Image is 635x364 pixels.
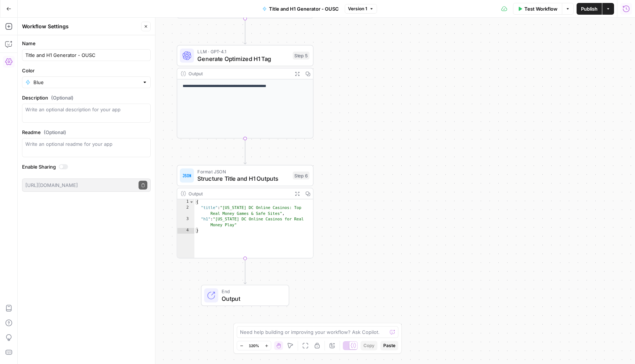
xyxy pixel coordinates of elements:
[177,285,313,306] div: EndOutput
[22,67,151,74] label: Color
[244,19,246,44] g: Edge from step_4 to step_5
[269,5,339,12] span: Title and H1 Generator - OUSC
[345,4,377,14] button: Version 1
[22,129,151,136] label: Readme
[189,199,194,205] span: Toggle code folding, rows 1 through 4
[524,5,557,12] span: Test Workflow
[197,174,289,183] span: Structure Title and H1 Outputs
[51,94,73,101] span: (Optional)
[22,163,151,170] label: Enable Sharing
[22,23,139,30] div: Workflow Settings
[513,3,562,15] button: Test Workflow
[360,341,377,350] button: Copy
[222,294,281,303] span: Output
[197,54,289,63] span: Generate Optimized H1 Tag
[25,51,147,59] input: Untitled
[189,70,289,77] div: Output
[177,205,194,216] div: 2
[44,129,66,136] span: (Optional)
[22,40,151,47] label: Name
[293,52,310,60] div: Step 5
[22,94,151,101] label: Description
[383,342,395,349] span: Paste
[177,165,313,258] div: Format JSONStructure Title and H1 OutputsStep 6Output{ "title":"[US_STATE] DC Online Casinos: Top...
[244,138,246,164] g: Edge from step_5 to step_6
[197,168,289,175] span: Format JSON
[177,216,194,228] div: 3
[222,288,281,295] span: End
[177,228,194,234] div: 4
[249,343,259,349] span: 120%
[581,5,598,12] span: Publish
[293,172,310,180] div: Step 6
[189,190,289,197] div: Output
[258,3,343,15] button: Title and H1 Generator - OUSC
[197,48,289,55] span: LLM · GPT-4.1
[33,79,139,86] input: Blue
[380,341,398,350] button: Paste
[363,342,374,349] span: Copy
[244,258,246,284] g: Edge from step_6 to end
[177,199,194,205] div: 1
[348,6,367,12] span: Version 1
[577,3,602,15] button: Publish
